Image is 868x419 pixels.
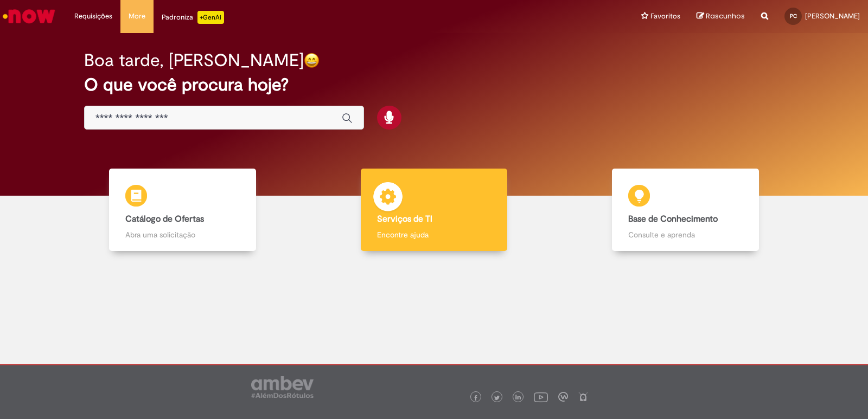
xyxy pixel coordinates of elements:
[57,169,308,252] a: Catálogo de Ofertas Abra uma solicitação
[473,395,478,401] img: logo_footer_facebook.png
[377,214,432,224] b: Serviços de TI
[515,395,521,401] img: logo_footer_linkedin.png
[74,11,112,22] span: Requisições
[304,53,320,68] img: happy-face.png
[197,11,224,24] p: +GenAi
[377,229,492,240] p: Encontre ajuda
[494,395,500,401] img: logo_footer_twitter.png
[534,390,548,404] img: logo_footer_youtube.png
[628,229,743,240] p: Consulte e aprenda
[628,214,718,224] b: Base de Conhecimento
[84,75,784,94] h2: O que você procura hoje?
[706,11,745,21] span: Rascunhos
[697,11,745,22] a: Rascunhos
[125,229,240,240] p: Abra uma solicitação
[560,169,811,252] a: Base de Conhecimento Consulte e aprenda
[805,11,860,21] span: [PERSON_NAME]
[650,11,680,22] span: Favoritos
[578,392,588,402] img: logo_footer_naosei.png
[125,214,204,224] b: Catálogo de Ofertas
[558,392,568,402] img: logo_footer_workplace.png
[251,376,314,398] img: logo_footer_ambev_rotulo_gray.png
[790,12,797,20] span: PC
[1,5,57,27] img: ServiceNow
[129,11,145,22] span: More
[84,51,304,70] h2: Boa tarde, [PERSON_NAME]
[308,169,559,252] a: Serviços de TI Encontre ajuda
[162,11,224,24] div: Padroniza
